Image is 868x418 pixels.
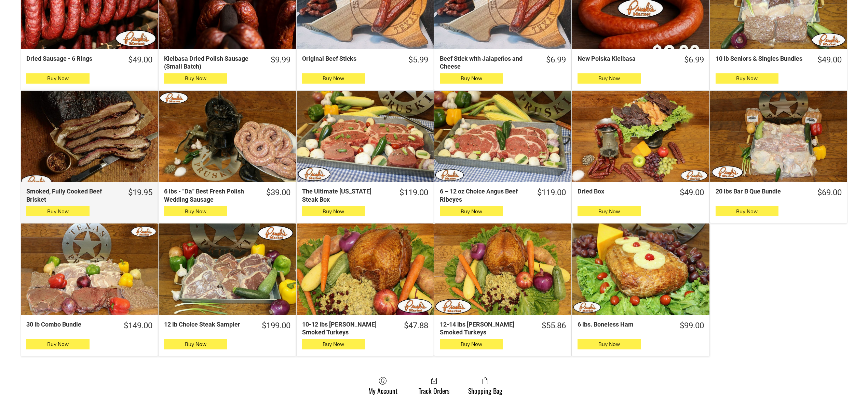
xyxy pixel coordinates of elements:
span: Buy Now [185,75,206,82]
button: Buy Now [578,73,641,84]
div: $149.00 [124,320,152,331]
div: Dried Box [578,187,667,195]
button: Buy Now [302,73,365,84]
div: Beef Stick with Jalapeños and Cheese [440,55,533,71]
span: Buy Now [598,341,620,347]
a: $99.006 lbs. Boneless Ham [572,320,709,331]
div: 6 lbs. Boneless Ham [578,320,667,328]
button: Buy Now [440,73,503,84]
button: Buy Now [302,206,365,216]
a: Smoked, Fully Cooked Beef Brisket [21,91,158,182]
button: Buy Now [302,339,365,349]
button: Buy Now [26,339,90,349]
a: The Ultimate Texas Steak Box [297,91,434,182]
div: $19.95 [128,187,152,198]
span: Buy Now [47,208,69,215]
span: Buy Now [461,208,482,215]
button: Buy Now [164,339,227,349]
a: $47.8810-12 lbs [PERSON_NAME] Smoked Turkeys [297,320,434,336]
span: Buy Now [47,341,69,347]
a: $199.0012 lb Choice Steak Sampler [159,320,296,331]
a: 30 lb Combo Bundle [21,224,158,315]
div: 10 lb Seniors & Singles Bundles [716,55,805,62]
div: $49.00 [680,187,704,198]
div: 6 lbs - “Da” Best Fresh Polish Wedding Sausage [164,187,253,203]
a: Shopping Bag [465,377,506,395]
a: 6 lbs. Boneless Ham [572,224,709,315]
div: 12-14 lbs [PERSON_NAME] Smoked Turkeys [440,320,529,336]
a: $49.00Dried Sausage - 6 Rings [21,55,158,65]
div: 12 lb Choice Steak Sampler [164,320,249,328]
button: Buy Now [26,206,90,216]
button: Buy Now [578,339,641,349]
div: $39.00 [266,187,290,198]
div: Kielbasa Dried Polish Sausage (Small Batch) [164,55,258,71]
a: $119.006 – 12 oz Choice Angus Beef Ribeyes [434,187,571,203]
span: Buy Now [736,208,758,215]
a: $55.8612-14 lbs [PERSON_NAME] Smoked Turkeys [434,320,571,336]
div: 10-12 lbs [PERSON_NAME] Smoked Turkeys [302,320,391,336]
div: $9.99 [271,55,290,65]
div: 6 – 12 oz Choice Angus Beef Ribeyes [440,187,525,203]
a: 6 – 12 oz Choice Angus Beef Ribeyes [434,91,571,182]
button: Buy Now [440,339,503,349]
a: 12 lb Choice Steak Sampler [159,224,296,315]
div: $49.00 [817,55,842,65]
a: 12-14 lbs Pruski&#39;s Smoked Turkeys [434,224,571,315]
a: $6.99Beef Stick with Jalapeños and Cheese [434,55,571,71]
a: $49.0010 lb Seniors & Singles Bundles [710,55,847,65]
a: $9.99Kielbasa Dried Polish Sausage (Small Batch) [159,55,296,71]
a: $49.00Dried Box [572,187,709,198]
button: Buy Now [26,73,90,84]
a: $5.99Original Beef Sticks [297,55,434,65]
span: Buy Now [461,341,482,347]
div: $199.00 [262,320,290,331]
button: Buy Now [578,206,641,216]
div: Dried Sausage - 6 Rings [26,55,116,62]
div: The Ultimate [US_STATE] Steak Box [302,187,387,203]
div: $47.88 [404,320,428,331]
button: Buy Now [716,73,779,84]
div: 30 lb Combo Bundle [26,320,111,328]
div: $6.99 [546,55,566,65]
a: 6 lbs - “Da” Best Fresh Polish Wedding Sausage [159,91,296,182]
span: Buy Now [598,75,620,82]
a: $6.99New Polska Kielbasa [572,55,709,65]
span: Buy Now [598,208,620,215]
a: $69.0020 lbs Bar B Que Bundle [710,187,847,198]
span: Buy Now [323,75,344,82]
a: $119.00The Ultimate [US_STATE] Steak Box [297,187,434,203]
a: $149.0030 lb Combo Bundle [21,320,158,331]
span: Buy Now [47,75,69,82]
div: $119.00 [399,187,428,198]
div: Smoked, Fully Cooked Beef Brisket [26,187,116,203]
button: Buy Now [164,73,227,84]
span: Buy Now [736,75,758,82]
div: $55.86 [542,320,566,331]
a: 10-12 lbs Pruski&#39;s Smoked Turkeys [297,224,434,315]
span: Buy Now [323,208,344,215]
span: Buy Now [323,341,344,347]
div: New Polska Kielbasa [578,55,671,62]
button: Buy Now [716,206,779,216]
a: Dried Box [572,91,709,182]
span: Buy Now [461,75,482,82]
div: $69.00 [817,187,842,198]
a: My Account [365,377,401,395]
button: Buy Now [440,206,503,216]
button: Buy Now [164,206,227,216]
div: $119.00 [537,187,566,198]
div: $5.99 [408,55,428,65]
div: Original Beef Sticks [302,55,396,62]
a: $19.95Smoked, Fully Cooked Beef Brisket [21,187,158,203]
span: Buy Now [185,341,206,347]
div: $49.00 [128,55,152,65]
a: 20 lbs Bar B Que Bundle [710,91,847,182]
div: 20 lbs Bar B Que Bundle [716,187,805,195]
span: Buy Now [185,208,206,215]
a: Track Orders [415,377,453,395]
a: $39.006 lbs - “Da” Best Fresh Polish Wedding Sausage [159,187,296,203]
div: $6.99 [684,55,704,65]
div: $99.00 [680,320,704,331]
